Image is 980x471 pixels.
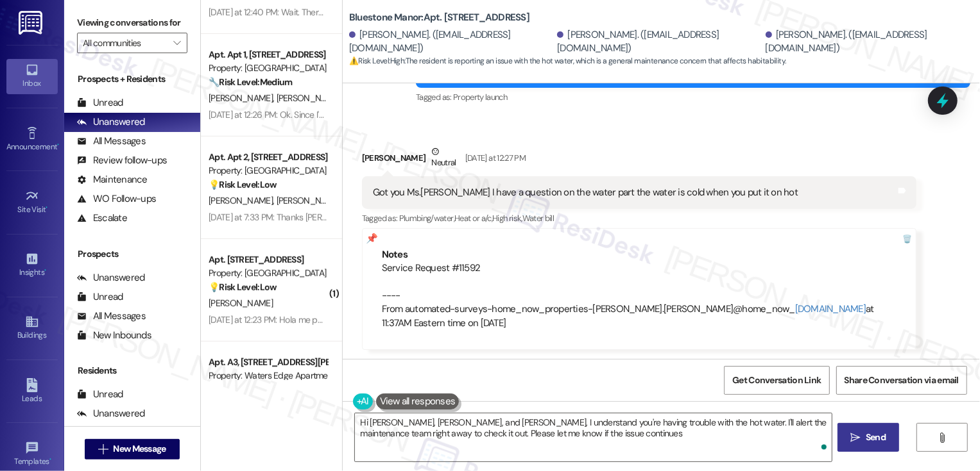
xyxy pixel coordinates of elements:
strong: ⚠️ Risk Level: High [349,56,404,66]
span: Property launch [453,92,507,103]
div: Maintenance [77,173,148,186]
div: Unanswered [77,115,145,129]
span: • [49,455,51,464]
span: • [44,266,46,275]
button: Share Conversation via email [836,366,967,395]
span: Plumbing/water , [399,213,454,224]
button: Get Conversation Link [724,366,829,395]
div: Prospects + Residents [64,72,200,86]
span: Get Conversation Link [732,374,821,387]
div: All Messages [77,135,146,148]
div: Tagged as: [362,209,916,227]
a: Leads [6,374,58,409]
div: [PERSON_NAME] [362,145,916,176]
div: [PERSON_NAME]. ([EMAIL_ADDRESS][DOMAIN_NAME]) [349,28,554,56]
span: Water bill [522,213,554,224]
div: Got you Ms.[PERSON_NAME] I have a question on the water part the water is cold when you put it on... [373,186,798,199]
input: All communities [83,33,167,53]
span: • [46,203,48,212]
i:  [938,433,947,443]
textarea: To enrich screen reader interactions, please activate Accessibility in Grammarly extension settings [355,413,832,461]
div: Escalate [77,211,127,225]
span: • [57,140,59,149]
div: Prospects [64,247,200,261]
div: [PERSON_NAME]. ([EMAIL_ADDRESS][DOMAIN_NAME]) [557,28,762,56]
div: Neutral [429,145,458,172]
a: Site Visit • [6,185,58,220]
div: [DATE] at 12:27 PM [462,151,526,165]
div: Residents [64,364,200,377]
button: Send [838,423,900,452]
i:  [173,38,180,48]
button: New Message [85,439,180,459]
i:  [98,444,108,454]
img: ResiDesk Logo [19,11,45,35]
div: Review follow-ups [77,154,167,167]
a: Inbox [6,59,58,94]
span: : The resident is reporting an issue with the hot water, which is a general maintenance concern t... [349,54,786,68]
div: Unread [77,388,123,401]
div: Unanswered [77,407,145,420]
a: Buildings [6,311,58,345]
span: New Message [113,442,166,456]
div: Unread [77,96,123,110]
div: Unread [77,290,123,304]
span: Send [866,431,886,444]
div: WO Follow-ups [77,192,156,206]
div: Service Request #11592 ---- From automated-surveys-home_now_properties-[PERSON_NAME].[PERSON_NAME... [382,261,897,330]
span: High risk , [492,213,522,224]
b: Notes [382,248,408,261]
i:  [851,433,861,443]
span: Share Conversation via email [845,374,959,387]
b: Bluestone Manor: Apt. [STREET_ADDRESS] [349,11,529,24]
div: Tagged as: [416,88,970,106]
a: [DOMAIN_NAME] [795,302,866,315]
span: Heat or a/c , [454,213,492,224]
div: All Messages [77,310,146,323]
div: Unanswered [77,271,145,285]
a: Insights • [6,248,58,283]
div: New Inbounds [77,329,151,342]
label: Viewing conversations for [77,13,187,33]
div: [PERSON_NAME]. ([EMAIL_ADDRESS][DOMAIN_NAME]) [766,28,970,56]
